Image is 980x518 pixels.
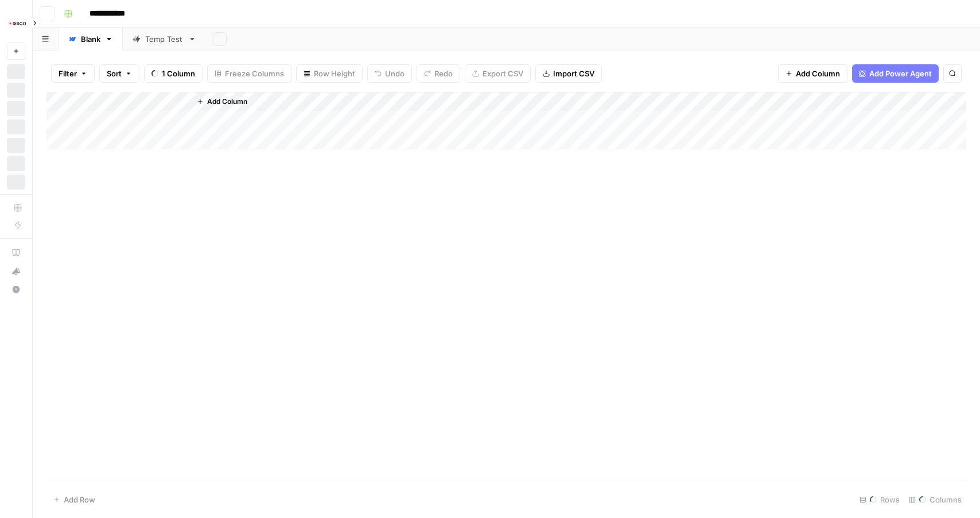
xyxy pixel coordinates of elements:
button: Add Row [46,490,102,509]
div: Blank [81,33,100,45]
span: Export CSV [483,68,523,79]
span: Freeze Columns [225,68,284,79]
span: Add Column [207,96,247,107]
button: Filter [51,64,95,83]
button: 1 Column [144,64,203,83]
div: Rows [855,490,904,509]
span: Sort [107,68,122,79]
button: Freeze Columns [207,64,291,83]
div: What's new? [7,262,25,280]
div: Temp Test [145,33,184,45]
a: Temp Test [123,28,206,51]
button: What's new? [7,262,25,280]
span: Add Power Agent [869,68,932,79]
a: AirOps Academy [7,243,25,262]
button: Add Column [192,94,252,109]
span: Filter [59,68,77,79]
span: Row Height [314,68,355,79]
span: 1 Column [162,68,195,79]
button: Undo [367,64,412,83]
span: Add Column [796,68,840,79]
span: Redo [434,68,453,79]
button: Export CSV [465,64,531,83]
button: Workspace: Disco [7,9,25,38]
button: Redo [417,64,460,83]
button: Help + Support [7,280,25,299]
span: Import CSV [553,68,594,79]
span: Undo [385,68,405,79]
span: Add Row [64,494,95,505]
div: Columns [904,490,966,509]
button: Row Height [296,64,363,83]
button: Sort [99,64,139,83]
a: Blank [59,28,123,51]
button: Add Column [778,64,847,83]
img: Disco Logo [7,13,28,34]
button: Add Power Agent [852,64,939,83]
button: Import CSV [535,64,602,83]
